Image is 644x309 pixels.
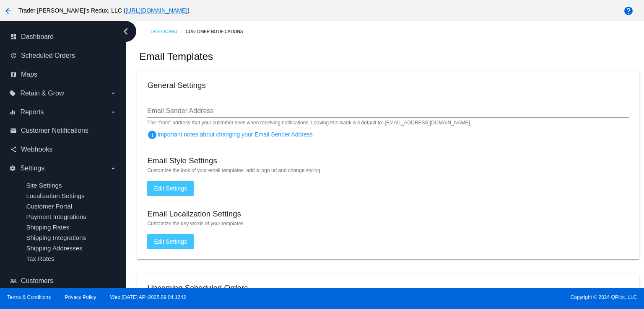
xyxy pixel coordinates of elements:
a: dashboard Dashboard [10,30,117,44]
mat-icon: help [623,6,634,16]
input: Email Sender Address [147,107,629,115]
a: Site Settings [26,182,62,189]
i: share [10,146,17,153]
i: arrow_drop_down [110,109,117,116]
i: settings [9,165,16,172]
a: Shipping Addresses [26,245,82,252]
span: Trader [PERSON_NAME]'s Redux, LLC ( ) [18,7,190,14]
i: map [10,71,17,78]
span: Edit Settings [154,185,187,192]
span: Settings [20,165,44,172]
mat-icon: info [147,130,157,140]
a: email Customer Notifications [10,124,117,137]
span: Customers [21,277,53,285]
i: email [10,127,17,134]
h3: Upcoming Scheduled Orders [147,283,248,293]
span: Retain & Grow [20,90,64,97]
span: Customer Notifications [21,127,88,134]
mat-hint: Customize the key words of your templates. [147,221,629,227]
a: Customer Portal [26,203,72,210]
h3: Email Style Settings [147,156,217,165]
a: Web:[DATE] API:2025.09.04.1242 [110,294,186,300]
button: Edit Settings [147,234,194,249]
i: dashboard [10,33,17,40]
a: Privacy Policy [65,294,96,300]
a: Dashboard [151,25,186,38]
span: Reports [20,108,44,116]
a: Localization Settings [26,192,84,199]
h3: General Settings [147,81,205,90]
span: Webhooks [21,146,52,153]
mat-hint: The "from" address that your customer sees when receiving notifications. Leaving this blank will ... [147,120,470,126]
a: Terms & Conditions [7,294,51,300]
mat-hint: Customize the look of your email templates: add a logo url and change styling. [147,167,629,173]
span: Scheduled Orders [21,52,75,59]
i: local_offer [9,90,16,97]
i: update [10,52,17,59]
a: share Webhooks [10,143,117,156]
a: [URL][DOMAIN_NAME] [125,7,187,14]
button: Important notes about changing your Email Sender Address [147,126,164,143]
a: Payment Integrations [26,213,86,220]
a: update Scheduled Orders [10,49,117,62]
h3: Email Localization Settings [147,209,241,219]
i: equalizer [9,109,16,116]
a: people_outline Customers [10,274,117,288]
a: Shipping Rates [26,224,69,231]
i: people_outline [10,278,17,284]
h2: Email Templates [139,51,213,62]
a: Tax Rates [26,255,55,262]
a: Shipping Integrations [26,234,86,241]
a: map Maps [10,68,117,81]
button: Edit Settings [147,181,194,196]
span: Maps [21,71,37,78]
i: chevron_left [119,25,132,38]
a: Customer Notifications [186,25,250,38]
span: Copyright © 2024 QPilot, LLC [329,294,637,300]
i: arrow_drop_down [110,165,117,172]
span: Edit Settings [154,238,187,245]
mat-icon: arrow_back [3,6,13,16]
i: arrow_drop_down [110,90,117,97]
span: Dashboard [21,33,54,41]
span: Important notes about changing your Email Sender Address [147,131,312,138]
